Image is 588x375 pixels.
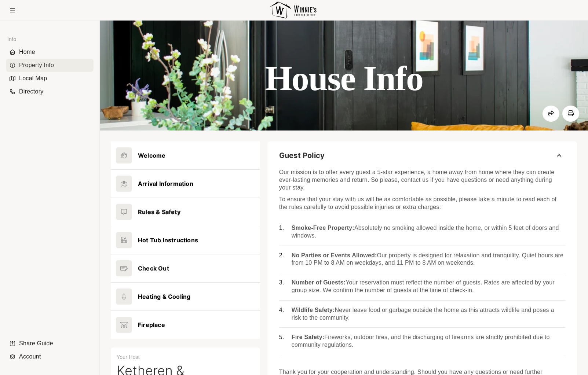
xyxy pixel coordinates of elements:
[292,225,354,231] strong: Smoke-Free Property:
[279,169,565,191] p: Our mission is to offer every guest a 5-star experience, a home away from home where they can cre...
[279,301,565,328] li: Never leave food or garbage outside the home as this attracts wildlife and poses a risk to the co...
[6,337,94,350] li: Navigation item
[292,252,377,258] strong: No Parties or Events Allowed:
[279,218,565,246] li: Absolutely no smoking allowed inside the home, or within 5 feet of doors and windows.
[279,196,565,211] p: To ensure that your stay with us will be as comfortable as possible, please take a minute to read...
[292,279,346,286] strong: Number of Guests:
[6,59,94,72] li: Navigation item
[6,350,94,363] div: Account
[279,273,565,301] li: Your reservation must reflect the number of guests. Rates are affected by your group size. We con...
[6,72,94,85] div: Local Map
[6,72,94,85] li: Navigation item
[279,151,325,160] span: Guest Policy
[279,328,565,355] li: Fireworks, outdoor fires, and the discharging of firearms are strictly prohibited due to communit...
[6,85,94,98] li: Navigation item
[265,59,423,98] h1: House Info
[267,0,319,20] img: Logo
[292,307,335,313] strong: Wildlife Safety:
[6,350,94,363] li: Navigation item
[6,59,94,72] div: Property Info
[6,337,94,350] div: Share Guide
[6,45,94,59] div: Home
[279,246,565,273] li: Our property is designed for relaxation and tranquility. Quiet hours are from 10 PM to 8 AM on we...
[6,85,94,98] div: Directory
[292,334,325,340] strong: Fire Safety:
[6,45,94,59] li: Navigation item
[117,354,140,360] span: Your Host
[267,141,577,169] button: Guest Policy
